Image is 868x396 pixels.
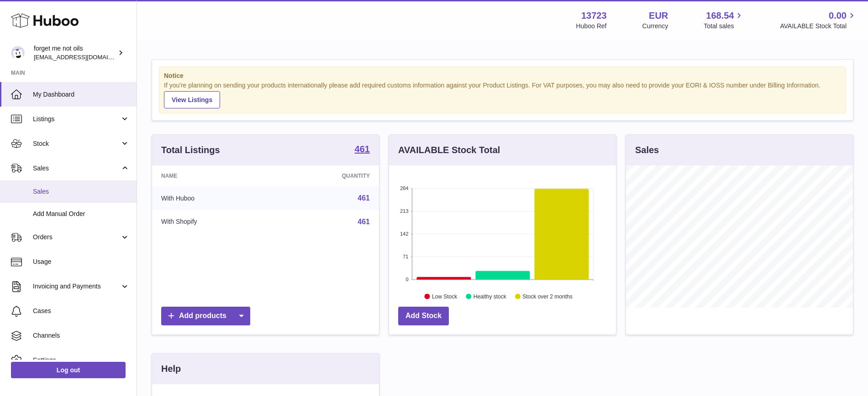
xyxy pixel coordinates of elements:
strong: 461 [355,144,370,154]
text: Stock over 2 months [522,293,572,299]
span: Add Manual Order [33,210,130,218]
span: Sales [33,164,120,173]
span: AVAILABLE Stock Total [780,22,857,31]
h3: Sales [635,144,659,156]
text: 0 [405,277,408,282]
text: Healthy stock [473,293,507,299]
text: 71 [403,254,408,259]
div: Currency [642,22,668,31]
span: Listings [33,115,120,123]
span: Cases [33,307,130,315]
text: 142 [400,231,408,237]
div: forget me not oils [34,44,116,62]
a: 168.54 Total sales [704,10,744,31]
span: Orders [33,233,120,242]
text: Low Stock [432,293,458,299]
text: 284 [400,185,408,191]
a: 461 [358,194,370,202]
h3: AVAILABLE Stock Total [398,144,500,156]
span: My Dashboard [33,90,130,99]
span: Stock [33,139,120,148]
td: With Huboo [152,186,274,210]
th: Name [152,165,274,186]
span: Settings [33,356,130,365]
text: 213 [400,208,408,214]
td: With Shopify [152,210,274,234]
strong: 13723 [581,10,607,22]
th: Quantity [274,165,379,186]
span: Total sales [704,22,744,31]
span: Sales [33,187,130,196]
a: View Listings [164,91,220,108]
span: Usage [33,257,130,266]
a: 461 [355,144,370,155]
span: Invoicing and Payments [33,282,120,291]
h3: Help [161,363,181,375]
div: Huboo Ref [576,22,607,31]
div: If you're planning on sending your products internationally please add required customs informati... [164,81,841,108]
h3: Total Listings [161,144,220,156]
strong: Notice [164,72,841,80]
span: 0.00 [829,10,847,22]
img: forgetmenothf@gmail.com [11,46,25,60]
strong: EUR [649,10,668,22]
span: 168.54 [706,10,734,22]
a: Add Stock [398,307,449,325]
a: 461 [358,218,370,226]
a: Add products [161,307,250,325]
span: [EMAIL_ADDRESS][DOMAIN_NAME] [34,53,134,61]
a: Log out [11,362,126,378]
span: Channels [33,331,130,340]
a: 0.00 AVAILABLE Stock Total [780,10,857,31]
